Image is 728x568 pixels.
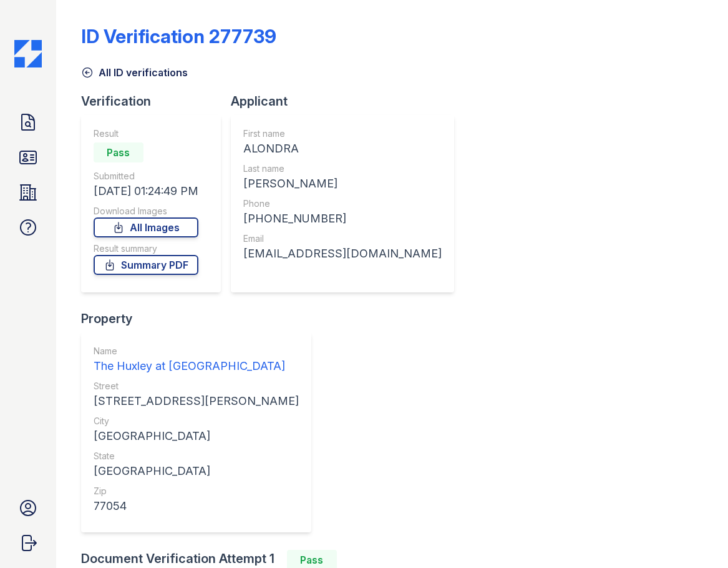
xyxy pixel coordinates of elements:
div: Name [94,345,299,357]
a: Name The Huxley at [GEOGRAPHIC_DATA] [94,345,299,375]
div: City [94,415,299,427]
div: Download Images [94,205,198,217]
div: Pass [94,142,143,162]
div: State [94,450,299,462]
a: All Images [94,217,198,237]
div: Phone [243,197,442,210]
div: Submitted [94,170,198,182]
div: [STREET_ADDRESS][PERSON_NAME] [94,392,299,410]
div: [GEOGRAPHIC_DATA] [94,462,299,480]
div: ID Verification 277739 [81,25,276,47]
iframe: chat widget [676,518,716,556]
div: 77054 [94,497,299,515]
a: All ID verifications [81,65,188,80]
img: CE_Icon_Blue-c292c112584629df590d857e76928e9f676e5b41ef8f769ba2f05ee15b207248.png [14,40,42,67]
div: Street [94,380,299,392]
div: Applicant [231,92,464,110]
div: [PERSON_NAME] [243,175,442,192]
div: [PHONE_NUMBER] [243,210,442,227]
div: [DATE] 01:24:49 PM [94,182,198,200]
div: Result summary [94,242,198,255]
div: Verification [81,92,231,110]
div: Last name [243,162,442,175]
div: [GEOGRAPHIC_DATA] [94,427,299,445]
a: Summary PDF [94,255,198,275]
div: Property [81,310,321,327]
div: The Huxley at [GEOGRAPHIC_DATA] [94,357,299,375]
div: ALONDRA [243,140,442,157]
div: First name [243,127,442,140]
div: [EMAIL_ADDRESS][DOMAIN_NAME] [243,245,442,262]
div: Email [243,232,442,245]
div: Result [94,127,198,140]
div: Zip [94,485,299,497]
